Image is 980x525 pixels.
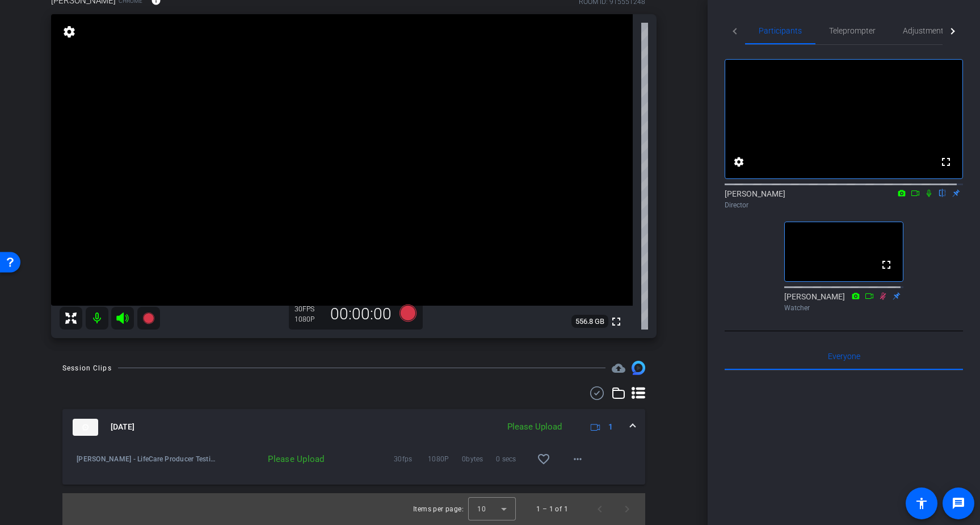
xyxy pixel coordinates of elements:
span: 0bytes [462,453,496,465]
button: Previous page [586,495,613,523]
img: Session clips [632,361,645,374]
div: Please Upload [218,453,330,465]
span: Teleprompter [829,27,876,35]
mat-expansion-panel-header: thumb-nail[DATE]Please Upload1 [62,409,645,445]
mat-icon: fullscreen [880,258,893,272]
div: Please Upload [502,420,567,434]
mat-icon: cloud_upload [612,361,625,375]
span: [PERSON_NAME] - LifeCare Producer Testimonial-[PERSON_NAME]-2025-08-11-14-32-18-373-0 [77,453,218,465]
span: 556.8 GB [571,315,608,328]
span: 1080P [428,453,462,465]
mat-icon: favorite_border [537,452,550,466]
mat-icon: message [952,497,965,510]
span: 1 [608,421,613,433]
mat-icon: fullscreen [939,155,953,169]
span: 0 secs [496,453,530,465]
div: thumb-nail[DATE]Please Upload1 [62,445,645,485]
mat-icon: settings [732,155,746,169]
mat-icon: fullscreen [609,315,623,328]
div: Session Clips [62,363,112,374]
div: 1 – 1 of 1 [536,503,568,515]
span: FPS [302,305,314,313]
div: [PERSON_NAME] [725,188,963,210]
div: Watcher [784,303,903,313]
mat-icon: settings [61,25,77,39]
mat-icon: accessibility [915,497,928,510]
div: 1080P [295,315,323,324]
span: 30fps [394,453,428,465]
div: [PERSON_NAME] [784,291,903,313]
span: [DATE] [111,421,134,433]
span: Participants [759,27,802,35]
div: Items per page: [413,503,464,515]
span: Everyone [828,352,860,360]
span: Destinations for your clips [612,361,625,374]
button: Next page [613,495,641,523]
img: thumb-nail [73,419,98,436]
span: Adjustments [903,27,948,35]
div: 00:00:00 [323,305,399,324]
div: Director [725,200,963,210]
mat-icon: flip [936,188,949,198]
div: 30 [295,305,323,314]
mat-icon: more_horiz [571,452,584,466]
